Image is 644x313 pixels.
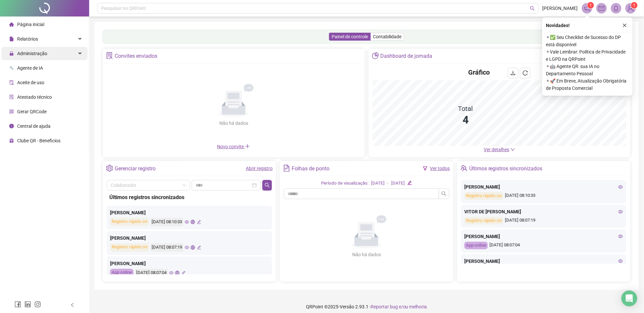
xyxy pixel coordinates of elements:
span: setting [106,165,113,172]
span: Reportar bug e/ou melhoria [371,304,427,309]
span: global [191,245,195,250]
div: [PERSON_NAME] [465,183,623,191]
div: [DATE] [391,180,405,187]
span: Versão [340,304,354,309]
span: ⚬ ✅ Seu Checklist de Sucesso do DP está disponível [546,34,629,48]
span: linkedin [24,301,31,308]
span: eye [619,185,623,189]
div: Registro rápido on [110,218,149,226]
div: [DATE] 08:10:33 [151,218,183,226]
div: Registro rápido on [110,243,149,252]
div: [DATE] 08:10:33 [465,192,623,200]
div: [PERSON_NAME] [465,258,623,265]
a: Ver todos [430,166,450,171]
div: App online [110,269,133,277]
span: left [70,303,75,307]
span: qrcode [9,109,14,114]
div: Registro rápido on [465,217,504,225]
span: Clube QR - Beneficios [17,138,60,143]
img: 81624 [626,3,636,13]
span: home [9,22,14,27]
span: Gerar QRCode [17,109,47,114]
div: Registro rápido on [465,192,504,200]
span: lock [9,51,14,56]
span: bell [613,5,619,11]
span: audit [9,80,14,85]
a: Ver detalhes down [484,147,515,152]
span: reload [523,70,528,76]
span: ⚬ 🤖 Agente QR: sua IA no Departamento Pessoal [546,63,629,77]
div: [DATE] 08:07:04 [465,242,623,249]
span: file [9,37,14,41]
span: [PERSON_NAME] [543,5,578,12]
span: ⚬ 🚀 Em Breve, Atualização Obrigatória de Proposta Comercial [546,77,629,92]
div: Convites enviados [115,51,157,62]
div: Últimos registros sincronizados [109,193,269,201]
div: - [387,180,389,187]
span: down [511,147,515,152]
span: edit [181,271,186,275]
span: eye [619,209,623,214]
div: [PERSON_NAME] [110,209,269,216]
span: eye [619,234,623,239]
span: Agente de IA [17,65,43,71]
div: [DATE] 08:07:19 [151,243,183,252]
div: Folhas de ponto [292,163,330,174]
span: 1 [633,3,636,8]
span: Novo convite [217,144,250,149]
div: [PERSON_NAME] [110,260,269,267]
span: solution [9,95,14,99]
span: Central de ajuda [17,123,51,129]
span: info-circle [9,124,14,128]
sup: 1 [587,2,594,9]
span: global [191,220,195,224]
span: close [623,23,627,28]
span: Novidades ! [546,22,570,29]
span: download [511,70,516,76]
span: mail [599,5,605,11]
div: [DATE] [371,180,385,187]
span: 1 [590,3,592,8]
span: solution [106,52,113,59]
div: Dashboard de jornada [381,51,433,62]
div: [DATE] 08:07:19 [465,217,623,225]
div: Não há dados [203,120,264,127]
span: search [441,191,447,196]
span: edit [197,245,201,250]
span: search [530,6,535,11]
span: gift [9,138,14,143]
span: notification [584,5,590,11]
div: Não há dados [336,251,397,258]
div: [PERSON_NAME] [465,233,623,240]
span: eye [169,271,173,275]
div: Gerenciar registro [115,163,156,174]
h4: Gráfico [468,68,490,77]
sup: Atualize o seu contato no menu Meus Dados [631,2,638,9]
div: Período de visualização: [321,180,368,187]
div: VITOR DE [PERSON_NAME] [465,208,623,215]
div: Open Intercom Messenger [622,291,637,306]
div: Últimos registros sincronizados [469,163,543,174]
span: edit [407,181,412,185]
span: eye [185,245,189,250]
span: ⚬ Vale Lembrar: Política de Privacidade e LGPD na QRPoint [546,48,629,63]
span: Contabilidade [373,34,401,39]
span: filter [423,166,428,171]
div: App online [465,242,488,249]
span: search [265,183,270,188]
span: Administração [17,51,47,56]
span: team [461,165,468,172]
span: Aceite de uso [17,80,44,85]
div: [DATE] 08:07:04 [135,269,168,277]
span: facebook [15,301,21,308]
span: pie-chart [372,52,379,59]
span: Painel de controle [332,34,368,39]
a: Abrir registro [246,166,273,171]
span: Página inicial [17,22,44,27]
span: edit [197,220,201,224]
span: eye [619,259,623,263]
span: file-text [283,165,290,172]
span: plus [245,144,250,149]
div: [PERSON_NAME] [110,234,269,242]
span: global [175,271,179,275]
